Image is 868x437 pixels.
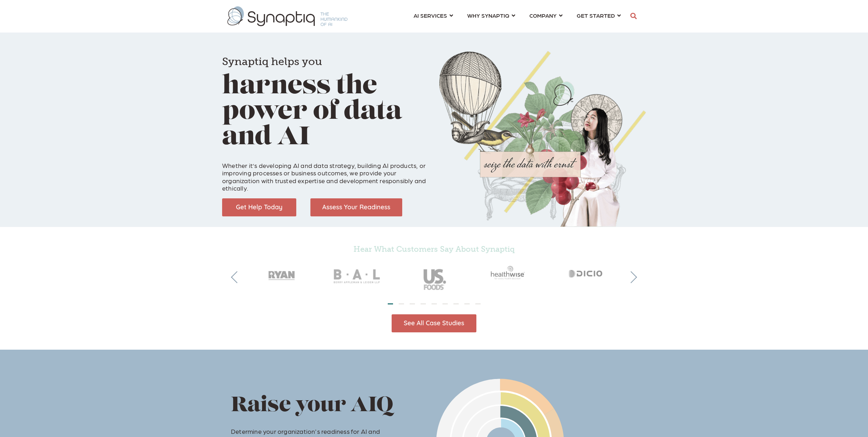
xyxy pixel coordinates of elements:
[529,11,557,20] span: COMPANY
[388,303,393,304] li: Page dot 1
[310,198,402,216] img: Assess Your Readiness
[320,257,396,297] img: BAL_gray50
[222,198,296,216] img: Get Help Today
[467,9,515,22] a: WHY SYNAPTIQ
[243,245,625,254] h5: Hear What Customers Say About Synaptiq
[406,4,628,29] nav: menu
[432,303,437,304] li: Page dot 5
[231,396,393,416] span: Raise your AIQ
[453,303,459,304] li: Page dot 7
[472,257,548,288] img: Healthwise_gray50
[231,271,243,283] button: Previous
[421,303,426,304] li: Page dot 4
[625,271,637,283] button: Next
[399,303,404,304] li: Page dot 2
[243,257,320,288] img: RyanCompanies_gray50_2
[410,303,415,304] li: Page dot 3
[222,46,429,151] h1: harness the power of data and AI
[414,9,453,22] a: AI SERVICES
[577,9,621,22] a: GET STARTED
[464,303,470,304] li: Page dot 8
[442,303,448,304] li: Page dot 6
[414,11,447,20] span: AI SERVICES
[227,6,347,26] img: synaptiq logo-1
[396,257,472,297] img: USFoods_gray50
[548,257,625,288] img: Dicio
[222,154,429,192] p: Whether it’s developing AI and data strategy, building AI products, or improving processes or bus...
[529,9,563,22] a: COMPANY
[439,51,646,227] img: Collage of girl, balloon, bird, and butterfly, with seize the data with ernst text
[467,11,509,20] span: WHY SYNAPTIQ
[475,303,481,304] li: Page dot 9
[392,314,476,332] img: See All Case Studies
[222,55,322,68] span: Synaptiq helps you
[577,11,615,20] span: GET STARTED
